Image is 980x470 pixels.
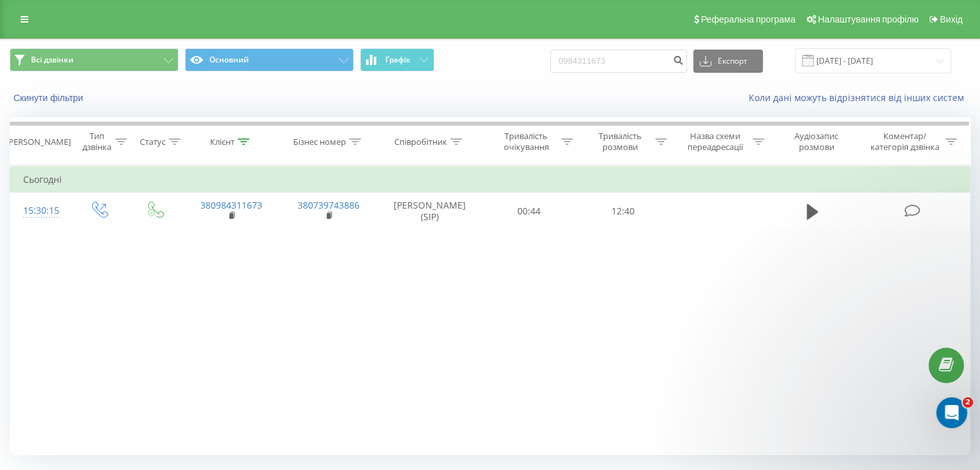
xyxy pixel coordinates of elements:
a: Коли дані можуть відрізнятися вiд інших систем [749,91,970,104]
button: Скинути фільтри [10,92,90,104]
td: Сьогодні [10,167,970,193]
td: 00:44 [483,193,576,230]
td: 12:40 [576,193,669,230]
button: Основний [185,48,354,71]
div: Коментар/категорія дзвінка [867,131,942,153]
div: Тривалість очікування [494,131,559,153]
a: 380739743886 [298,199,360,211]
div: Назва схеми переадресації [682,131,749,153]
div: Аудіозапис розмови [779,131,854,153]
input: Пошук за номером [550,50,687,73]
iframe: Intercom live chat [936,397,967,428]
a: 380984311673 [200,199,262,211]
button: Графік [360,48,434,71]
div: Співробітник [394,136,447,147]
div: Бізнес номер [293,136,346,147]
div: 15:30:15 [23,198,57,223]
div: [PERSON_NAME] [6,136,71,147]
div: Тривалість розмови [588,131,652,153]
button: Експорт [693,50,763,73]
span: 2 [963,397,973,408]
button: Всі дзвінки [10,48,178,71]
div: Тип дзвінка [81,131,111,153]
td: [PERSON_NAME] (SIP) [378,193,483,230]
span: Реферальна програма [701,14,796,24]
span: Графік [385,55,410,64]
div: Статус [140,136,166,147]
span: Всі дзвінки [31,55,73,65]
div: Клієнт [210,136,235,147]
